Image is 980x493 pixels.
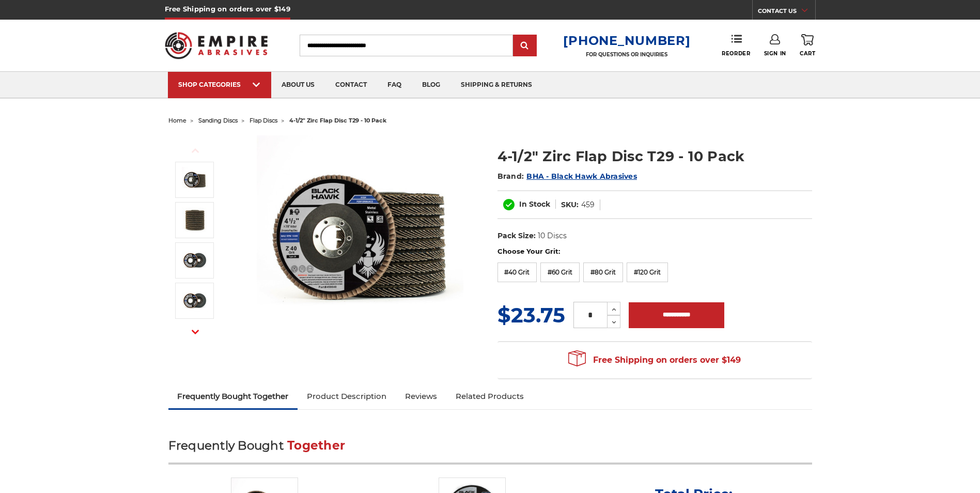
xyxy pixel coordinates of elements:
[526,172,637,181] a: BHA - Black Hawk Abrasives
[250,117,277,124] a: flap discs
[198,117,238,124] a: sanding discs
[287,438,345,453] span: Together
[497,246,812,257] label: Choose Your Grit:
[497,146,812,166] h1: 4-1/2" Zirc Flap Disc T29 - 10 Pack
[563,33,690,48] a: [PHONE_NUMBER]
[519,199,550,209] span: In Stock
[497,302,565,328] span: $23.75
[289,117,386,124] span: 4-1/2" zirc flap disc t29 - 10 pack
[412,72,450,98] a: blog
[446,385,533,408] a: Related Products
[182,207,208,233] img: 10 pack of premium black hawk flap discs
[800,50,815,57] span: Cart
[722,34,750,56] a: Reorder
[538,230,567,241] dd: 10 Discs
[450,72,542,98] a: shipping & returns
[515,36,535,56] input: Submit
[183,321,208,343] button: Next
[377,72,412,98] a: faq
[396,385,446,408] a: Reviews
[182,167,208,193] img: 4.5" Black Hawk Zirconia Flap Disc 10 Pack
[271,72,325,98] a: about us
[182,288,208,314] img: 60 grit zirc flap disc
[497,230,536,241] dt: Pack Size:
[800,34,815,57] a: Cart
[581,199,595,210] dd: 459
[497,172,524,181] span: Brand:
[325,72,377,98] a: contact
[182,248,208,273] img: 40 grit zirc flap disc
[257,135,463,342] img: 4.5" Black Hawk Zirconia Flap Disc 10 Pack
[298,385,396,408] a: Product Description
[561,199,579,210] dt: SKU:
[722,50,750,57] span: Reorder
[568,350,741,371] span: Free Shipping on orders over $149
[165,25,268,66] img: Empire Abrasives
[563,51,690,58] p: FOR QUESTIONS OR INQUIRIES
[178,81,261,88] div: SHOP CATEGORIES
[764,50,786,57] span: Sign In
[168,385,298,408] a: Frequently Bought Together
[168,438,284,453] span: Frequently Bought
[168,117,186,124] a: home
[183,140,208,162] button: Previous
[758,5,815,20] a: CONTACT US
